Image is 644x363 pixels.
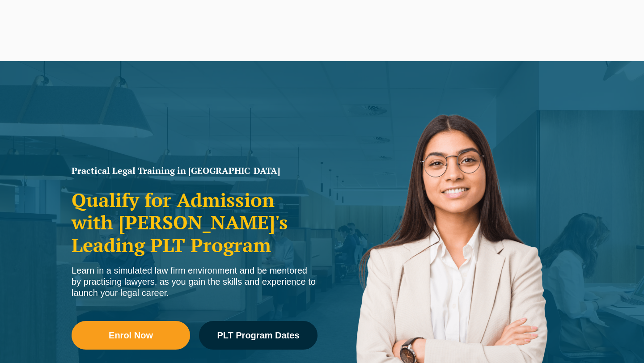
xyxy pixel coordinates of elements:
[72,265,318,299] div: Learn in a simulated law firm environment and be mentored by practising lawyers, as you gain the ...
[72,166,318,175] h1: Practical Legal Training in [GEOGRAPHIC_DATA]
[72,189,318,256] h2: Qualify for Admission with [PERSON_NAME]'s Leading PLT Program
[199,321,318,350] a: PLT Program Dates
[72,321,190,350] a: Enrol Now
[109,331,153,340] span: Enrol Now
[217,331,299,340] span: PLT Program Dates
